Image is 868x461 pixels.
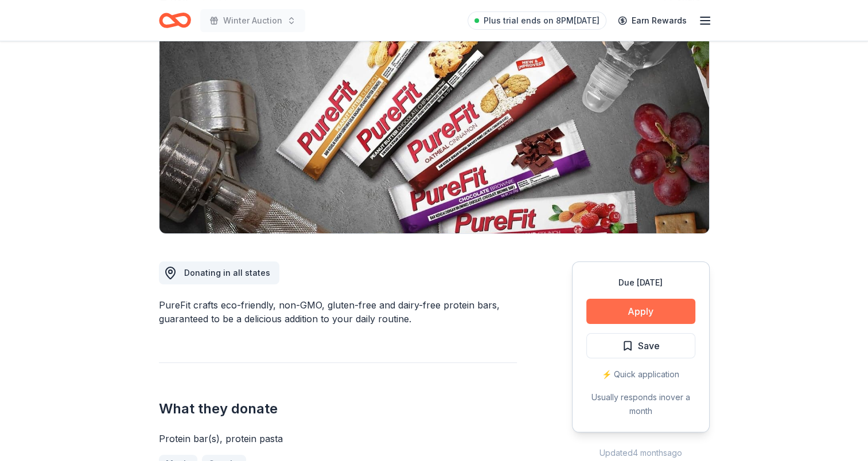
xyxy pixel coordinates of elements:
h2: What they donate [159,400,517,418]
div: Usually responds in over a month [586,390,695,418]
div: PureFit crafts eco-friendly, non-GMO, gluten-free and dairy-free protein bars, guaranteed to be a... [159,298,517,326]
img: Image for PureFit Nutrition Bars [159,14,709,233]
a: Home [159,7,191,34]
div: Updated 4 months ago [572,446,710,460]
span: Save [638,338,660,353]
a: Plus trial ends on 8PM[DATE] [468,11,606,30]
div: Due [DATE] [586,276,695,290]
div: Protein bar(s), protein pasta [159,432,517,446]
span: Winter Auction [223,14,282,28]
div: ⚡️ Quick application [586,368,695,381]
button: Winter Auction [200,9,305,32]
button: Apply [586,299,695,324]
span: Donating in all states [184,268,270,278]
button: Save [586,333,695,358]
span: Plus trial ends on 8PM[DATE] [484,14,600,28]
a: Earn Rewards [611,10,694,31]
